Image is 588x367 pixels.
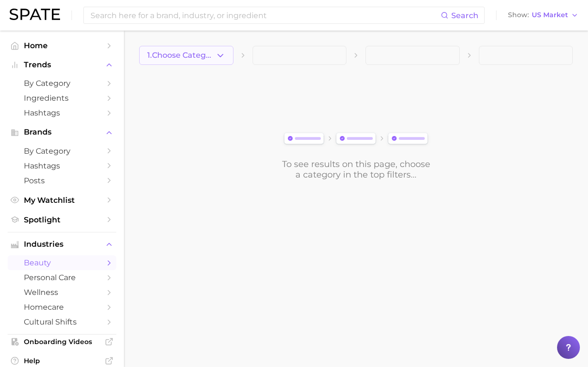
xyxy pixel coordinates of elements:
span: Help [24,357,100,365]
a: Onboarding Videos [8,335,116,349]
a: beauty [8,255,116,270]
span: by Category [24,147,100,156]
a: Spotlight [8,212,116,227]
span: wellness [24,288,100,297]
span: My Watchlist [24,196,100,205]
a: homecare [8,300,116,315]
span: beauty [24,258,100,267]
a: Home [8,38,116,53]
span: Home [24,41,100,50]
img: svg%3e [281,131,431,147]
span: personal care [24,273,100,282]
button: 1.Choose Category [139,46,233,65]
span: Onboarding Videos [24,337,100,346]
button: Trends [8,58,116,72]
div: To see results on this page, choose a category in the top filters... [281,159,431,180]
img: SPATE [10,9,60,20]
a: My Watchlist [8,193,116,208]
a: personal care [8,270,116,285]
span: Posts [24,176,100,185]
span: Spotlight [24,215,100,224]
a: cultural shifts [8,315,116,329]
span: Trends [24,61,100,69]
span: Hashtags [24,161,100,170]
span: US Market [532,12,568,18]
a: by Category [8,76,116,91]
a: Ingredients [8,91,116,105]
span: Search [451,11,478,20]
span: homecare [24,303,100,312]
a: Hashtags [8,158,116,173]
span: 1. Choose Category [147,51,215,60]
a: Hashtags [8,105,116,120]
a: Posts [8,173,116,188]
button: Brands [8,125,116,139]
a: wellness [8,285,116,300]
span: Show [508,12,529,18]
span: cultural shifts [24,317,100,326]
button: Industries [8,237,116,252]
span: Hashtags [24,108,100,117]
a: by Category [8,144,116,158]
span: Industries [24,240,100,249]
button: ShowUS Market [506,9,581,21]
span: Ingredients [24,94,100,103]
input: Search here for a brand, industry, or ingredient [90,7,441,23]
span: by Category [24,79,100,88]
span: Brands [24,128,100,136]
